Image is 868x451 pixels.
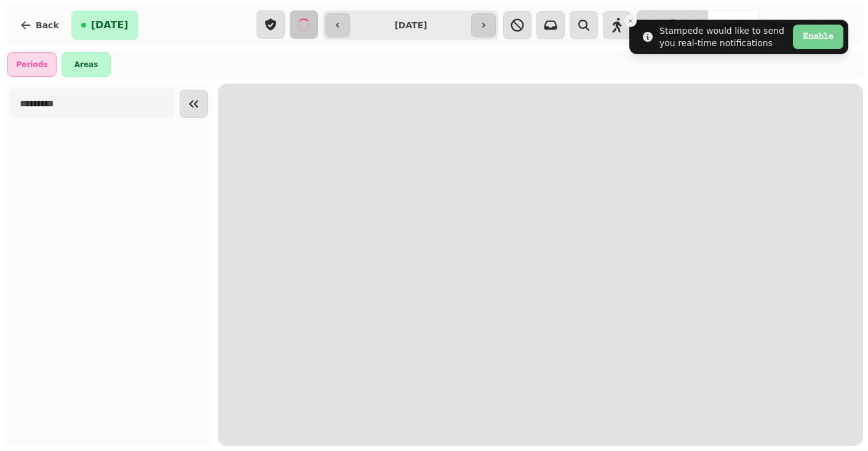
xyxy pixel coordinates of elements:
span: Back [36,21,59,29]
div: Periods [7,52,57,77]
button: Close toast [624,15,637,27]
button: Back [10,10,69,40]
span: [DATE] [91,20,129,30]
div: Stampede would like to send you real-time notifications [659,25,788,49]
button: [DATE] [71,10,138,40]
button: Collapse sidebar [180,90,208,118]
button: Enable [793,25,843,49]
div: Areas [62,52,111,77]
